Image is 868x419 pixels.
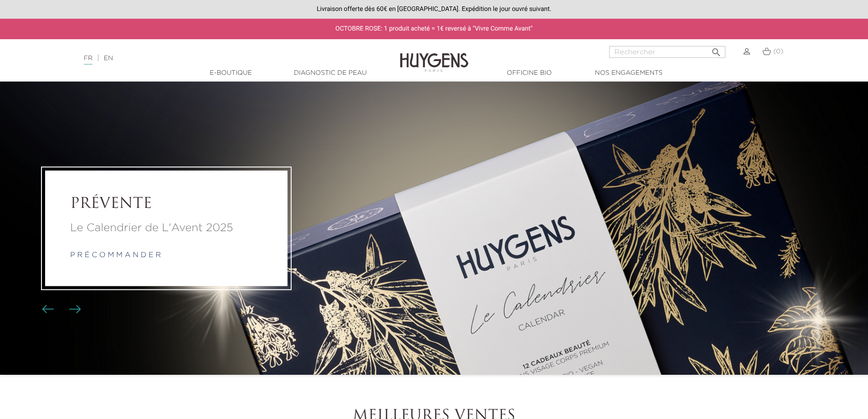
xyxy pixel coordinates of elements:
a: Diagnostic de peau [285,68,376,78]
input: Rechercher [609,46,725,58]
a: Le Calendrier de L'Avent 2025 [70,220,262,236]
img: Huygens [400,38,468,73]
a: EN [104,55,113,62]
span: (0) [773,48,783,55]
a: Nos engagements [583,68,674,78]
div: Boutons du carrousel [46,303,75,316]
button:  [708,43,724,56]
a: Officine Bio [484,68,575,78]
a: FR [84,55,92,65]
a: p r é c o m m a n d e r [70,252,161,259]
i:  [711,44,722,55]
a: E-Boutique [185,68,277,78]
div: | [79,53,355,64]
a: PRÉVENTE [70,196,262,213]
